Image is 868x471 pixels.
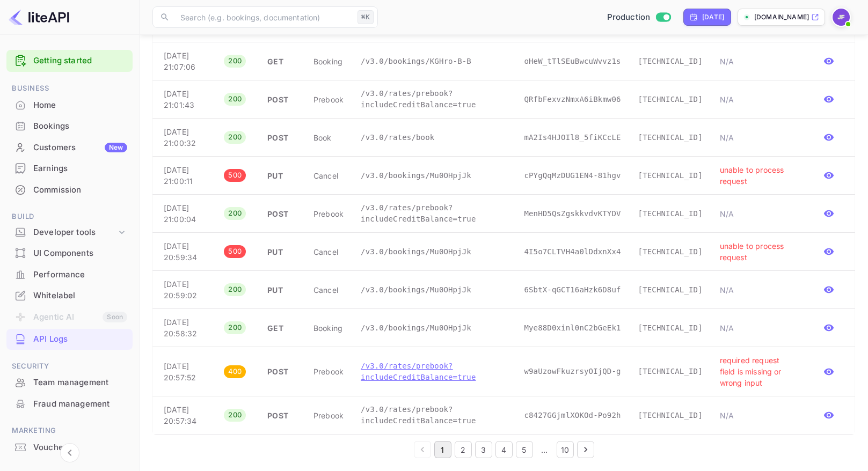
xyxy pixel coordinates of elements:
[6,329,133,349] a: API Logs
[313,284,344,296] p: cancel
[6,264,133,284] a: Performance
[702,12,724,22] div: [DATE]
[638,410,703,421] p: [TECHNICAL_ID]
[164,278,207,301] p: [DATE] 20:59:02
[9,9,69,26] img: LiteAPI logo
[524,410,621,421] p: c8427GGjmlXOKOd-Po92h
[152,441,855,458] nav: pagination navigation
[6,180,133,200] a: Commission
[33,441,127,454] div: Vouchers
[524,246,621,257] p: 4I5o7CLTVH4a0lDdxnXx4
[524,366,621,377] p: w9aUzowFkuzrsyOIjQD-g
[224,246,246,257] span: 500
[33,398,127,410] div: Fraud management
[164,240,207,263] p: [DATE] 20:59:34
[638,322,703,334] p: [TECHNICAL_ID]
[6,394,133,414] a: Fraud management
[224,56,246,67] span: 200
[6,95,133,115] a: Home
[164,404,207,426] p: [DATE] 20:57:34
[224,410,246,421] span: 200
[6,158,133,178] a: Earnings
[638,94,703,105] p: [TECHNICAL_ID]
[6,137,133,158] div: CustomersNew
[164,202,207,225] p: [DATE] 21:00:04
[361,170,507,181] p: /v3.0/bookings/Mu0OHpjJk
[164,360,207,383] p: [DATE] 20:57:52
[224,322,246,333] span: 200
[6,211,133,223] span: Build
[267,170,296,181] p: PUT
[267,366,296,377] p: POST
[524,94,621,105] p: QRfbFexvzNmxA6iBkmw06
[524,56,621,67] p: oHeW_tTlSEuBwcuWvvz1s
[33,226,116,239] div: Developer tools
[720,284,797,296] p: N/A
[164,164,207,187] p: [DATE] 21:00:11
[6,83,133,94] span: Business
[6,285,133,306] div: Whitelabel
[224,208,246,219] span: 200
[6,243,133,263] a: UI Components
[6,360,133,372] span: Security
[33,120,127,133] div: Bookings
[638,366,703,377] p: [TECHNICAL_ID]
[6,158,133,179] div: Earnings
[524,132,621,143] p: mA2Is4HJOIl8_5fiKCcLE
[720,94,797,105] p: N/A
[224,132,246,143] span: 200
[6,50,133,72] div: Getting started
[495,441,513,458] button: Go to page 4
[313,132,344,143] p: book
[720,240,797,263] p: unable to process request
[313,246,344,257] p: cancel
[33,269,127,281] div: Performance
[536,444,553,455] div: …
[607,11,651,24] span: Production
[524,322,621,334] p: Mye88D0xinl0nC2bGeEk1
[6,394,133,415] div: Fraud management
[267,322,296,334] p: GET
[313,56,344,67] p: booking
[6,95,133,116] div: Home
[313,366,344,377] p: prebook
[33,55,127,67] a: Getting started
[267,410,296,421] p: POST
[313,410,344,421] p: prebook
[224,170,246,181] span: 500
[33,247,127,260] div: UI Components
[6,285,133,305] a: Whitelabel
[720,132,797,143] p: N/A
[267,56,296,67] p: GET
[6,116,133,137] div: Bookings
[434,441,451,458] button: page 1
[267,246,296,257] p: PUT
[358,10,374,24] div: ⌘K
[6,180,133,201] div: Commission
[6,372,133,393] div: Team management
[6,137,133,157] a: CustomersNew
[603,11,675,24] div: Switch to Sandbox mode
[361,360,507,383] p: /v3.0/rates/prebook?includeCreditBalance=true
[720,322,797,334] p: N/A
[164,317,207,339] p: [DATE] 20:58:32
[638,56,703,67] p: [TECHNICAL_ID]
[361,56,507,67] p: /v3.0/bookings/KGHro-B-B
[267,94,296,105] p: POST
[361,284,507,296] p: /v3.0/bookings/Mu0OHpjJk
[33,142,127,154] div: Customers
[524,208,621,219] p: MenHD5QsZgskkvdvKTYDV
[267,132,296,143] p: POST
[33,184,127,196] div: Commission
[33,99,127,112] div: Home
[361,88,507,111] p: /v3.0/rates/prebook?includeCreditBalance=true
[361,322,507,334] p: /v3.0/bookings/Mu0OHpjJk
[577,441,594,458] button: Go to next page
[6,329,133,350] div: API Logs
[267,284,296,296] p: PUT
[455,441,472,458] button: Go to page 2
[361,132,507,143] p: /v3.0/rates/book
[638,132,703,143] p: [TECHNICAL_ID]
[6,425,133,437] span: Marketing
[361,404,507,426] p: /v3.0/rates/prebook?includeCreditBalance=true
